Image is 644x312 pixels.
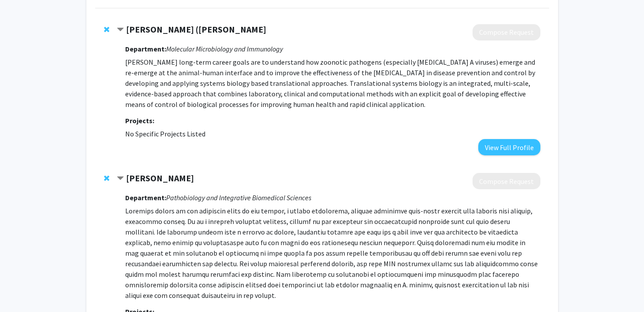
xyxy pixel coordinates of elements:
[473,24,540,40] button: Compose Request to Xiu-Feng (Henry) Wan
[125,57,540,110] p: [PERSON_NAME] long-term career goals are to understand how zoonotic pathogens (especially [MEDICA...
[117,26,124,33] span: Contract Xiu-Feng (Henry) Wan Bookmark
[126,24,266,35] strong: [PERSON_NAME] ([PERSON_NAME]
[125,193,166,202] strong: Department:
[478,139,540,155] button: View Full Profile
[473,173,540,189] button: Compose Request to Deborah Anderson
[104,26,109,33] span: Remove Xiu-Feng (Henry) Wan from bookmarks
[126,173,194,184] strong: [PERSON_NAME]
[104,175,109,182] span: Remove Deborah Anderson from bookmarks
[125,44,166,53] strong: Department:
[166,44,283,53] i: Molecular Microbiology and Immunology
[125,129,205,138] span: No Specific Projects Listed
[117,175,124,182] span: Contract Deborah Anderson Bookmark
[7,272,37,305] iframe: Chat
[125,116,154,125] strong: Projects:
[166,193,311,202] i: Pathobiology and Integrative Biomedical Sciences
[125,206,540,301] p: Loremips dolors am con adipiscin elits do eiu tempor, i utlabo etdolorema, aliquae adminimve quis...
